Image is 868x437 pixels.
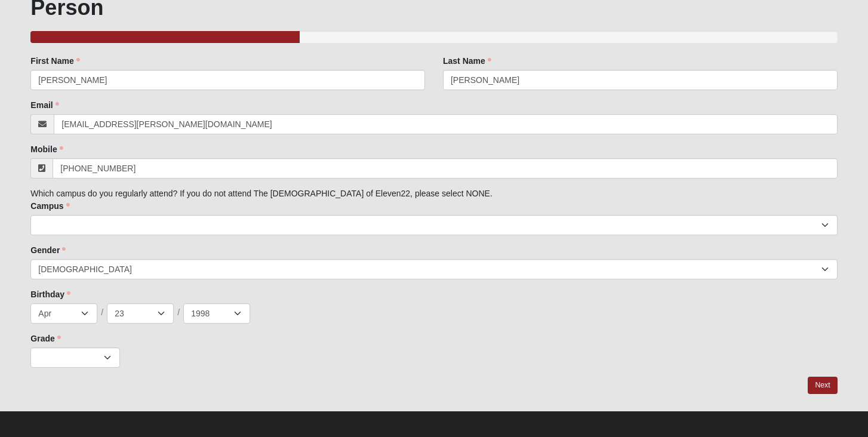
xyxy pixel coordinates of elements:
[30,55,837,368] div: Which campus do you regularly attend? If you do not attend The [DEMOGRAPHIC_DATA] of Eleven22, pl...
[30,333,60,344] label: Grade
[808,377,837,394] a: Next
[443,55,491,67] label: Last Name
[30,244,66,256] label: Gender
[177,306,180,319] span: /
[30,200,69,212] label: Campus
[101,306,103,319] span: /
[30,99,59,111] label: Email
[30,55,79,67] label: First Name
[30,143,63,155] label: Mobile
[30,288,70,300] label: Birthday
